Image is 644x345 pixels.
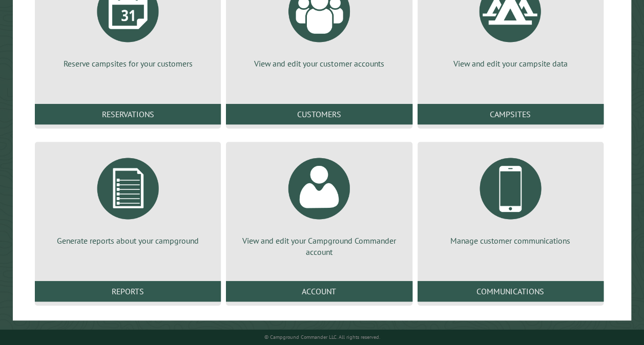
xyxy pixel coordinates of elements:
[430,235,591,246] p: Manage customer communications
[47,150,209,246] a: Generate reports about your campground
[226,281,412,301] a: Account
[418,281,604,301] a: Communications
[430,150,591,246] a: Manage customer communications
[430,58,591,69] p: View and edit your campsite data
[47,235,209,246] p: Generate reports about your campground
[418,104,604,124] a: Campsites
[35,281,221,301] a: Reports
[47,58,209,69] p: Reserve campsites for your customers
[35,104,221,124] a: Reservations
[238,150,400,258] a: View and edit your Campground Commander account
[238,235,400,258] p: View and edit your Campground Commander account
[238,58,400,69] p: View and edit your customer accounts
[226,104,412,124] a: Customers
[264,334,380,340] small: © Campground Commander LLC. All rights reserved.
